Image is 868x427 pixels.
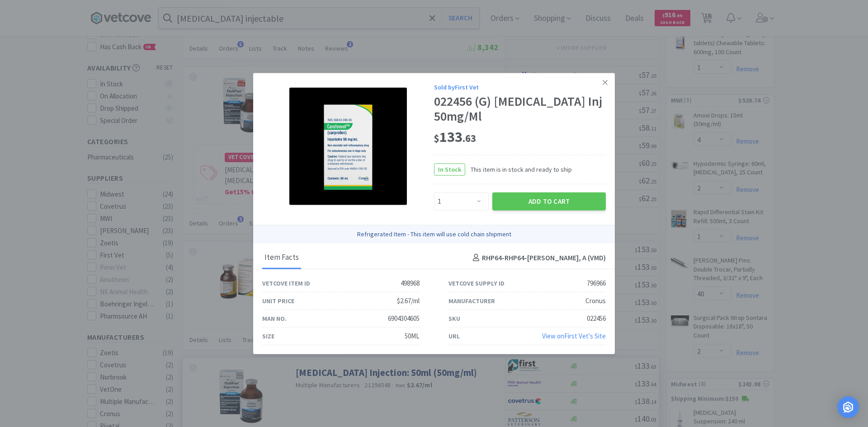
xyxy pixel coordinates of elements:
div: Vetcove Item ID [262,278,310,288]
div: Man No. [262,314,287,324]
div: Item Facts [262,247,301,269]
div: 022456 [587,313,606,324]
div: Open Intercom Messenger [837,396,859,418]
span: 133 [434,128,476,146]
div: URL [448,331,460,341]
button: Add to Cart [492,192,606,210]
div: Size [262,331,274,341]
div: 796966 [587,278,606,289]
img: 2aa0df83c8254383ae7ae1e6f9ff5018_796966.jpeg [289,87,407,205]
a: View onFirst Vet's Site [542,332,606,340]
div: 50ML [405,331,420,342]
div: 498968 [401,278,420,289]
span: $ [434,132,439,145]
div: Unit Price [262,296,294,306]
div: Cronus [585,296,606,306]
div: Sold by First Vet [434,82,606,92]
div: Manufacturer [448,296,495,306]
div: 6904304605 [388,313,420,324]
span: In Stock [434,164,465,175]
span: This item is in stock and ready to ship [465,164,572,174]
div: SKU [448,314,460,324]
span: . 63 [462,132,476,145]
p: Refrigerated Item - This item will use cold chain shipment [257,229,611,239]
div: Vetcove Supply ID [448,278,505,288]
div: $2.67/ml [397,296,420,306]
div: 022456 (G) [MEDICAL_DATA] Inj 50mg/Ml [434,94,606,124]
h4: RHP64-RHP64 - [PERSON_NAME], A (VMD) [469,252,606,263]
